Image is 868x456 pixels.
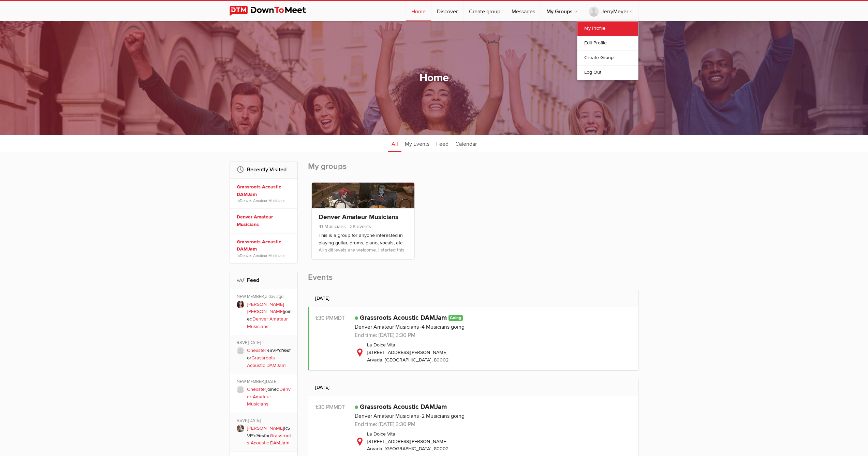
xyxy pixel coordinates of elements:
[420,413,465,419] span: 2 Musicians going
[431,1,463,21] a: Discover
[360,314,447,322] a: Grassroots Acoustic DAMJam
[506,1,541,21] a: Messages
[388,135,401,152] a: All
[237,183,293,198] a: Grassroots Acoustic DAMJam
[577,36,638,51] a: Edit Profile
[315,290,632,307] h2: [DATE]
[308,272,639,290] h2: Events
[256,433,264,439] b: Yes
[248,340,261,345] span: [DATE]
[247,316,288,329] a: Denver Amateur Musicians
[237,272,291,288] h2: Feed
[577,22,638,36] a: My Profile
[319,213,398,221] a: Denver Amateur Musicians
[265,379,277,384] span: [DATE]
[247,386,266,392] a: Chexster
[355,421,415,428] span: End time: [DATE] 3:30 PM
[247,301,293,330] p: joined
[319,232,408,266] p: This is a group for anyone interested in playing guitar, drums, piano, vocals, etc. All skill lev...
[583,1,638,21] a: JerryMeyer
[247,355,286,368] a: Grassroots Acoustic DAMJam
[401,135,433,152] a: My Events
[347,224,371,229] span: 38 events
[420,324,465,330] span: 4 Musicians going
[240,253,285,258] a: Denver Amateur Musicians
[355,341,632,364] div: La Dolce Vita [STREET_ADDRESS][PERSON_NAME] Arvada, [GEOGRAPHIC_DATA], 80002
[247,433,291,446] a: Grassroots Acoustic DAMJam
[282,347,289,353] b: Yes
[247,425,293,447] p: RSVP'd for
[237,294,293,301] div: NEW MEMBER,
[355,324,419,330] a: Denver Amateur Musicians
[577,65,638,80] a: Log Out
[315,403,355,411] div: 1:30 PM
[406,1,431,21] a: Home
[237,418,293,425] div: RSVP,
[464,1,506,21] a: Create group
[355,332,415,339] span: End time: [DATE] 3:30 PM
[248,418,261,423] span: [DATE]
[247,347,293,369] p: RSVP'd for
[355,430,632,453] div: La Dolce Vita [STREET_ADDRESS][PERSON_NAME] Arvada, [GEOGRAPHIC_DATA], 80002
[448,315,463,321] span: Going
[433,135,452,152] a: Feed
[237,213,293,228] a: Denver Amateur Musicians
[355,413,419,419] a: Denver Amateur Musicians
[237,253,293,258] span: in
[237,161,291,178] h2: Recently Visited
[237,379,293,386] div: NEW MEMBER,
[247,347,266,353] a: Chexster
[247,386,293,408] p: joined
[247,301,284,315] a: [PERSON_NAME] [PERSON_NAME]
[237,198,293,203] span: in
[237,340,293,347] div: RSVP,
[240,198,285,203] a: Denver Amateur Musicians
[334,315,345,322] span: America/Denver
[334,404,345,411] span: America/Denver
[247,386,291,407] a: Denver Amateur Musicians
[420,71,449,85] h1: Home
[541,1,583,21] a: My Groups
[247,425,284,431] a: [PERSON_NAME]
[319,224,346,229] span: 41 Musicians
[577,51,638,65] a: Create Group
[315,314,355,322] div: 1:30 PM
[237,238,293,253] a: Grassroots Acoustic DAMJam
[265,294,283,299] span: a day ago
[230,6,317,16] img: DownToMeet
[308,161,639,179] h2: My groups
[360,403,447,411] a: Grassroots Acoustic DAMJam
[452,135,480,152] a: Calendar
[315,379,632,396] h2: [DATE]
